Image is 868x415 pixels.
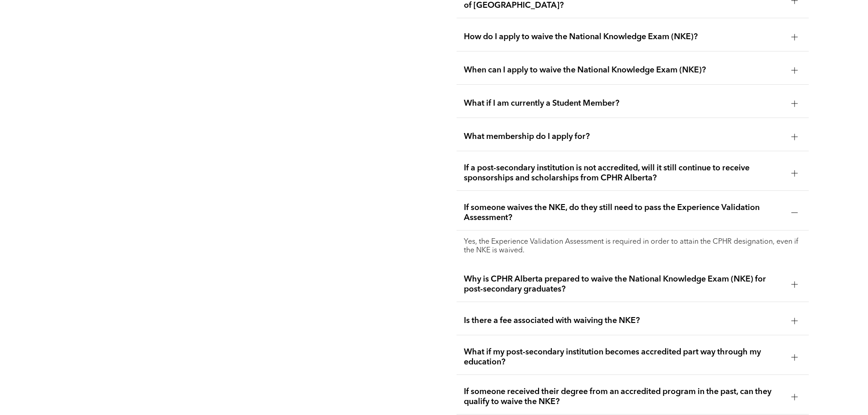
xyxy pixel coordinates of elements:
span: Is there a fee associated with waiving the NKE? [464,316,784,326]
span: When can I apply to waive the National Knowledge Exam (NKE)? [464,65,784,75]
span: What membership do I apply for? [464,132,784,142]
span: What if I am currently a Student Member? [464,98,784,108]
span: If a post-secondary institution is not accredited, will it still continue to receive sponsorships... [464,163,784,183]
span: If someone received their degree from an accredited program in the past, can they qualify to waiv... [464,387,784,407]
p: Yes, the Experience Validation Assessment is required in order to attain the CPHR designation, ev... [464,238,801,255]
span: How do I apply to waive the National Knowledge Exam (NKE)? [464,32,784,42]
span: Why is CPHR Alberta prepared to waive the National Knowledge Exam (NKE) for post-secondary gradua... [464,274,784,294]
span: If someone waives the NKE, do they still need to pass the Experience Validation Assessment? [464,203,784,223]
span: What if my post-secondary institution becomes accredited part way through my education? [464,347,784,367]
